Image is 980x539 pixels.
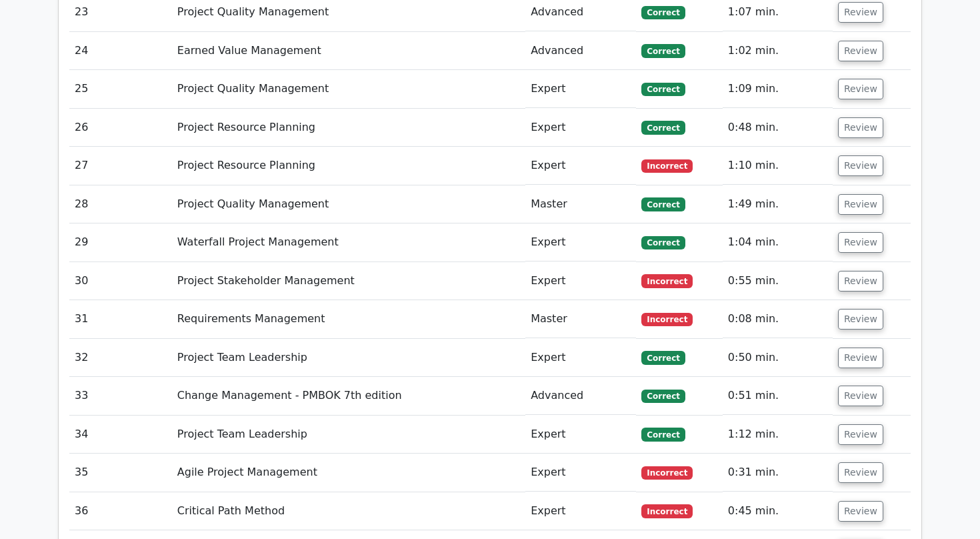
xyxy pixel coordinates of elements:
[172,339,525,377] td: Project Team Leadership
[525,339,636,377] td: Expert
[641,121,685,134] span: Correct
[641,197,685,211] span: Correct
[69,377,172,415] td: 33
[69,223,172,261] td: 29
[69,109,172,147] td: 26
[838,348,883,368] button: Review
[641,159,693,173] span: Incorrect
[838,424,883,445] button: Review
[641,44,685,57] span: Correct
[838,501,883,522] button: Review
[838,2,883,23] button: Review
[69,185,172,223] td: 28
[723,492,833,530] td: 0:45 min.
[723,416,833,454] td: 1:12 min.
[723,70,833,108] td: 1:09 min.
[172,454,525,492] td: Agile Project Management
[723,109,833,147] td: 0:48 min.
[525,109,636,147] td: Expert
[838,194,883,215] button: Review
[525,262,636,300] td: Expert
[838,79,883,99] button: Review
[69,416,172,454] td: 34
[525,492,636,530] td: Expert
[69,492,172,530] td: 36
[723,300,833,338] td: 0:08 min.
[69,454,172,492] td: 35
[838,41,883,61] button: Review
[525,377,636,415] td: Advanced
[69,262,172,300] td: 30
[69,70,172,108] td: 25
[172,70,525,108] td: Project Quality Management
[723,454,833,492] td: 0:31 min.
[69,32,172,70] td: 24
[838,271,883,292] button: Review
[641,390,685,403] span: Correct
[838,462,883,483] button: Review
[641,236,685,249] span: Correct
[838,155,883,176] button: Review
[641,313,693,326] span: Incorrect
[172,377,525,415] td: Change Management - PMBOK 7th edition
[838,309,883,330] button: Review
[172,147,525,185] td: Project Resource Planning
[641,83,685,96] span: Correct
[172,32,525,70] td: Earned Value Management
[723,185,833,223] td: 1:49 min.
[525,185,636,223] td: Master
[641,351,685,364] span: Correct
[838,117,883,138] button: Review
[838,232,883,253] button: Review
[525,300,636,338] td: Master
[525,32,636,70] td: Advanced
[172,300,525,338] td: Requirements Management
[723,339,833,377] td: 0:50 min.
[641,466,693,480] span: Incorrect
[525,70,636,108] td: Expert
[723,377,833,415] td: 0:51 min.
[723,32,833,70] td: 1:02 min.
[69,339,172,377] td: 32
[641,504,693,518] span: Incorrect
[641,428,685,441] span: Correct
[723,223,833,261] td: 1:04 min.
[525,454,636,492] td: Expert
[172,262,525,300] td: Project Stakeholder Management
[172,109,525,147] td: Project Resource Planning
[172,185,525,223] td: Project Quality Management
[525,223,636,261] td: Expert
[172,416,525,454] td: Project Team Leadership
[723,147,833,185] td: 1:10 min.
[838,386,883,406] button: Review
[172,223,525,261] td: Waterfall Project Management
[525,147,636,185] td: Expert
[69,147,172,185] td: 27
[641,274,693,288] span: Incorrect
[641,6,685,19] span: Correct
[723,262,833,300] td: 0:55 min.
[525,416,636,454] td: Expert
[172,492,525,530] td: Critical Path Method
[69,300,172,338] td: 31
